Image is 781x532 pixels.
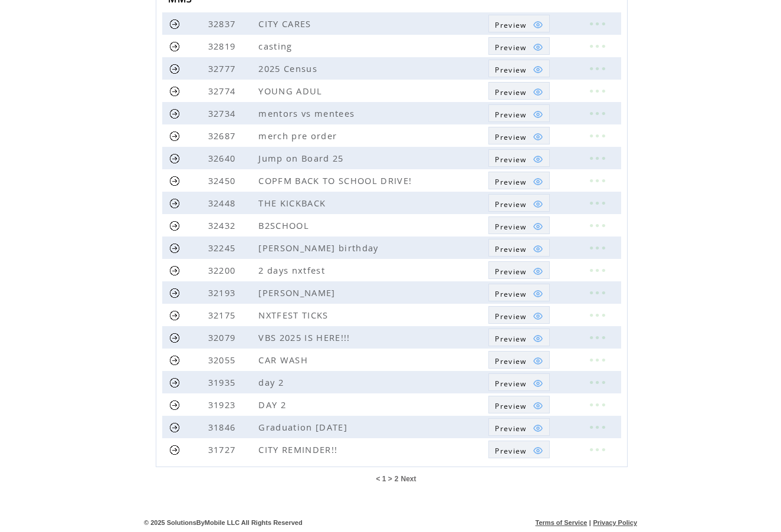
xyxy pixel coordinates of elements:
[488,441,549,458] a: Preview
[533,423,543,434] img: eye.png
[488,306,549,324] a: Preview
[533,333,543,344] img: eye.png
[495,446,526,456] span: Show MMS preview
[208,264,239,276] span: 32200
[258,40,295,52] span: casting
[495,401,526,411] span: Show MMS preview
[258,130,340,142] span: merch pre order
[495,244,526,254] span: Show MMS preview
[488,127,549,145] a: Preview
[488,37,549,55] a: Preview
[488,239,549,257] a: Preview
[589,519,591,526] span: |
[533,176,543,187] img: eye.png
[495,289,526,299] span: Show MMS preview
[533,445,543,456] img: eye.png
[533,42,543,52] img: eye.png
[533,244,543,254] img: eye.png
[495,423,526,434] span: Show MMS preview
[488,261,549,279] a: Preview
[593,519,637,526] a: Privacy Policy
[495,65,526,75] span: Show MMS preview
[495,356,526,366] span: Show MMS preview
[208,175,239,186] span: 32450
[495,177,526,187] span: Show MMS preview
[488,216,549,234] a: Preview
[208,444,239,455] span: 31727
[495,311,526,321] span: Show MMS preview
[533,266,543,277] img: eye.png
[488,172,549,189] a: Preview
[401,475,416,483] a: Next
[533,154,543,165] img: eye.png
[258,242,381,254] span: [PERSON_NAME] birthday
[258,331,353,343] span: VBS 2025 IS HERE!!!
[495,110,526,120] span: Show MMS preview
[258,354,311,366] span: CAR WASH
[258,85,325,97] span: YOUNG ADUL
[488,149,549,167] a: Preview
[208,242,239,254] span: 32245
[208,107,239,119] span: 32734
[533,221,543,232] img: eye.png
[258,107,357,119] span: mentors vs mentees
[495,155,526,165] span: Show MMS preview
[208,152,239,164] span: 32640
[258,309,331,321] span: NXTFEST TICKS
[488,82,549,100] a: Preview
[258,421,350,433] span: Graduation [DATE]
[208,399,239,411] span: 31923
[536,519,588,526] a: Terms of Service
[488,60,549,77] a: Preview
[258,219,312,231] span: B2SCHOOL
[495,20,526,30] span: Show MMS preview
[208,421,239,433] span: 31846
[258,18,314,29] span: CITY CARES
[208,287,239,298] span: 32193
[208,197,239,209] span: 32448
[488,329,549,346] a: Preview
[495,42,526,52] span: Show MMS preview
[258,264,328,276] span: 2 days nxtfest
[208,85,239,97] span: 32774
[533,378,543,389] img: eye.png
[208,331,239,343] span: 32079
[208,18,239,29] span: 32837
[495,199,526,209] span: Show MMS preview
[533,132,543,142] img: eye.png
[533,19,543,30] img: eye.png
[533,199,543,209] img: eye.png
[495,132,526,142] span: Show MMS preview
[488,284,549,301] a: Preview
[488,418,549,436] a: Preview
[144,519,303,526] span: © 2025 SolutionsByMobile LLC All Rights Reserved
[533,311,543,321] img: eye.png
[533,400,543,411] img: eye.png
[488,194,549,212] a: Preview
[488,351,549,369] a: Preview
[533,87,543,97] img: eye.png
[208,130,239,142] span: 32687
[208,376,239,388] span: 31935
[533,64,543,75] img: eye.png
[208,219,239,231] span: 32432
[208,354,239,366] span: 32055
[258,197,329,209] span: THE KICKBACK
[208,309,239,321] span: 32175
[533,109,543,120] img: eye.png
[376,475,392,483] span: < 1 >
[488,104,549,122] a: Preview
[208,40,239,52] span: 32819
[533,356,543,366] img: eye.png
[258,399,289,411] span: DAY 2
[495,379,526,389] span: Show MMS preview
[495,334,526,344] span: Show MMS preview
[208,63,239,74] span: 32777
[395,475,399,483] a: 2
[258,376,287,388] span: day 2
[488,15,549,32] a: Preview
[258,63,320,74] span: 2025 Census
[488,396,549,413] a: Preview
